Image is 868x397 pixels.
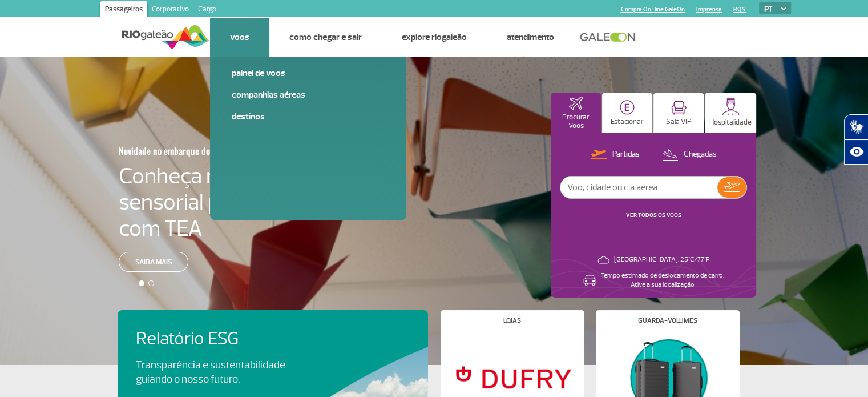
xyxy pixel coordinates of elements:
a: Cargo [193,1,221,19]
p: Partidas [612,149,640,160]
p: Estacionar [611,118,644,126]
div: Plugin de acessibilidade da Hand Talk. [844,114,868,165]
img: vipRoom.svg [671,101,687,115]
a: Imprensa [696,6,722,13]
a: Como chegar e sair [289,31,362,43]
a: Relatório ESGTransparência e sustentabilidade guiando o nosso futuro. [136,328,410,387]
a: Companhias Aéreas [232,89,385,101]
button: Hospitalidade [705,93,756,133]
h3: Novidade no embarque doméstico [119,139,309,163]
a: Voos [230,31,249,43]
a: VER TODOS OS VOOS [626,211,681,219]
button: Procurar Voos [551,93,601,133]
button: Chegadas [659,147,720,162]
button: Abrir recursos assistivos. [844,139,868,165]
img: hospitality.svg [722,98,740,115]
p: Procurar Voos [556,113,595,130]
img: airplaneHomeActive.svg [569,97,583,110]
a: Explore RIOgaleão [402,31,467,43]
h4: Relatório ESG [136,328,317,350]
a: Destinos [232,110,385,123]
input: Voo, cidade ou cia aérea [560,177,717,198]
img: carParkingHome.svg [620,100,635,115]
a: Saiba mais [119,252,188,272]
button: Abrir tradutor de língua de sinais. [844,114,868,139]
h4: Guarda-volumes [638,318,697,324]
p: Transparência e sustentabilidade guiando o nosso futuro. [136,358,298,387]
a: Corporativo [147,1,193,19]
p: Hospitalidade [709,118,752,127]
h4: Conheça nossa sala sensorial para passageiros com TEA [119,163,365,242]
button: Sala VIP [653,93,704,133]
a: Atendimento [507,31,554,43]
a: RQS [733,6,746,13]
button: Estacionar [602,93,652,133]
a: Compra On-line GaleOn [621,6,685,13]
h4: Lojas [503,318,521,324]
a: Painel de voos [232,67,385,79]
p: [GEOGRAPHIC_DATA]: 25°C/77°F [614,255,709,264]
button: Partidas [587,147,643,162]
p: Chegadas [684,149,717,160]
p: Sala VIP [666,118,692,126]
button: VER TODOS OS VOOS [623,211,685,220]
p: Tempo estimado de deslocamento de carro: Ative a sua localização [601,271,724,290]
a: Passageiros [100,1,147,19]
